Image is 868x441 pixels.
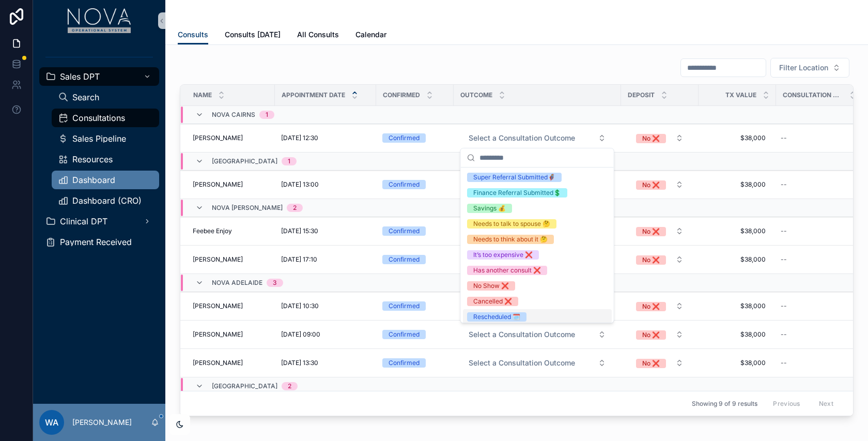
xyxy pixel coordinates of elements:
[705,251,770,268] a: $38,000
[389,180,420,189] div: Confirmed
[628,297,692,315] button: Select Button
[60,238,132,246] span: Payment Received
[225,29,281,40] span: Consults [DATE]
[281,227,370,235] a: [DATE] 15:30
[642,302,660,311] div: No ❌
[281,302,319,310] span: [DATE] 10:30
[777,298,850,314] a: --
[281,180,370,189] a: [DATE] 13:00
[473,204,506,213] div: Savings 💰
[628,91,655,99] span: Deposit
[473,281,509,291] div: No Show ❌
[382,255,447,264] a: Confirmed
[709,227,766,235] span: $38,000
[212,204,283,212] span: Nova [PERSON_NAME]
[705,355,770,371] a: $38,000
[627,221,692,241] a: Select Button
[72,176,115,184] span: Dashboard
[642,134,660,143] div: No ❌
[627,353,692,373] a: Select Button
[777,355,850,371] a: --
[193,302,243,310] span: [PERSON_NAME]
[193,359,269,367] a: [PERSON_NAME]
[225,25,281,46] a: Consults [DATE]
[178,29,208,40] span: Consults
[777,251,850,268] a: --
[705,326,770,343] a: $38,000
[72,196,142,205] span: Dashboard (CRO)
[642,330,660,340] div: No ❌
[52,88,159,107] a: Search
[193,180,243,189] span: [PERSON_NAME]
[297,25,339,46] a: All Consults
[355,29,386,40] span: Calendar
[709,134,766,142] span: $38,000
[193,227,232,235] span: Feebee Enjoy
[705,298,770,314] a: $38,000
[628,354,692,372] button: Select Button
[473,173,555,182] div: Super Referral Submitted🦸
[282,91,345,99] span: Appointment Date
[460,354,614,372] button: Select Button
[777,223,850,239] a: --
[628,175,692,194] button: Select Button
[178,25,208,45] a: Consults
[705,130,770,146] a: $38,000
[473,188,561,197] div: Finance Referral Submitted💲
[692,399,757,407] span: Showing 9 of 9 results
[627,325,692,344] a: Select Button
[389,255,420,264] div: Confirmed
[52,171,159,189] a: Dashboard
[382,358,447,368] a: Confirmed
[781,330,787,339] div: --
[281,302,370,310] a: [DATE] 10:30
[72,114,125,122] span: Consultations
[781,302,787,310] div: --
[266,111,268,119] div: 1
[628,129,692,147] button: Select Button
[642,359,660,368] div: No ❌
[460,91,492,99] span: Outcome
[39,233,159,251] a: Payment Received
[389,226,420,236] div: Confirmed
[770,58,849,78] button: Select Button
[52,150,159,169] a: Resources
[781,227,787,235] div: --
[212,157,277,165] span: [GEOGRAPHIC_DATA]
[781,180,787,189] div: --
[212,279,262,287] span: Nova Adelaide
[709,180,766,189] span: $38,000
[212,382,277,390] span: [GEOGRAPHIC_DATA]
[705,223,770,239] a: $38,000
[33,41,165,265] div: scrollable content
[273,279,277,287] div: 3
[193,302,269,310] a: [PERSON_NAME]
[193,91,212,99] span: Name
[627,250,692,269] a: Select Button
[382,133,447,143] a: Confirmed
[193,227,269,235] a: Feebee Enjoy
[627,296,692,316] a: Select Button
[777,130,850,146] a: --
[60,217,107,225] span: Clinical DPT
[193,134,269,142] a: [PERSON_NAME]
[709,302,766,310] span: $38,000
[193,359,243,367] span: [PERSON_NAME]
[709,255,766,264] span: $38,000
[628,325,692,344] button: Select Button
[781,359,787,367] div: --
[628,222,692,240] button: Select Button
[709,330,766,339] span: $38,000
[355,25,386,46] a: Calendar
[460,325,615,344] a: Select Button
[461,168,614,323] div: Suggestions
[777,326,850,343] a: --
[72,93,99,101] span: Search
[52,191,159,210] a: Dashboard (CRO)
[193,330,269,339] a: [PERSON_NAME]
[642,255,660,265] div: No ❌
[473,235,548,244] div: Needs to think about it 🤔
[709,359,766,367] span: $38,000
[288,382,291,390] div: 2
[193,134,243,142] span: [PERSON_NAME]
